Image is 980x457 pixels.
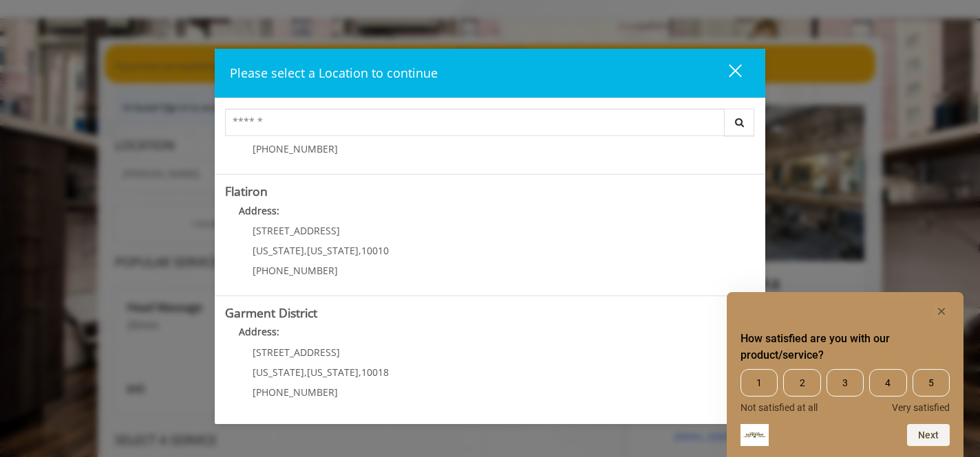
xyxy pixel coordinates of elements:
span: , [304,366,307,379]
b: Address: [239,325,279,338]
button: close dialog [703,59,750,87]
span: 2 [783,369,820,397]
input: Search Center [225,109,725,136]
b: Address: [239,204,279,217]
span: , [359,366,361,379]
span: , [304,244,307,257]
span: 10018 [361,366,389,379]
div: How satisfied are you with our product/service? Select an option from 1 to 5, with 1 being Not sa... [741,303,950,446]
b: Garment District [225,304,317,321]
span: , [359,244,361,257]
h2: How satisfied are you with our product/service? Select an option from 1 to 5, with 1 being Not sa... [741,331,950,364]
span: [STREET_ADDRESS] [253,346,340,359]
span: [US_STATE] [253,244,304,257]
span: Please select a Location to continue [230,65,438,81]
div: How satisfied are you with our product/service? Select an option from 1 to 5, with 1 being Not sa... [741,369,950,413]
span: 5 [913,369,950,397]
span: 1 [741,369,778,397]
span: [US_STATE] [307,244,359,257]
span: Very satisfied [892,402,950,413]
i: Search button [732,118,747,127]
span: [PHONE_NUMBER] [253,264,338,277]
span: Not satisfied at all [741,402,818,413]
span: [PHONE_NUMBER] [253,386,338,399]
span: 10010 [361,244,389,257]
span: [US_STATE] [253,366,304,379]
span: 4 [869,369,906,397]
span: [STREET_ADDRESS] [253,224,340,237]
button: Next question [907,424,950,446]
div: close dialog [713,63,741,84]
button: Hide survey [933,303,950,320]
span: [PHONE_NUMBER] [253,142,338,155]
span: 3 [827,369,864,397]
span: [US_STATE] [307,366,359,379]
div: Center Select [225,109,755,143]
b: Flatiron [225,183,268,199]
